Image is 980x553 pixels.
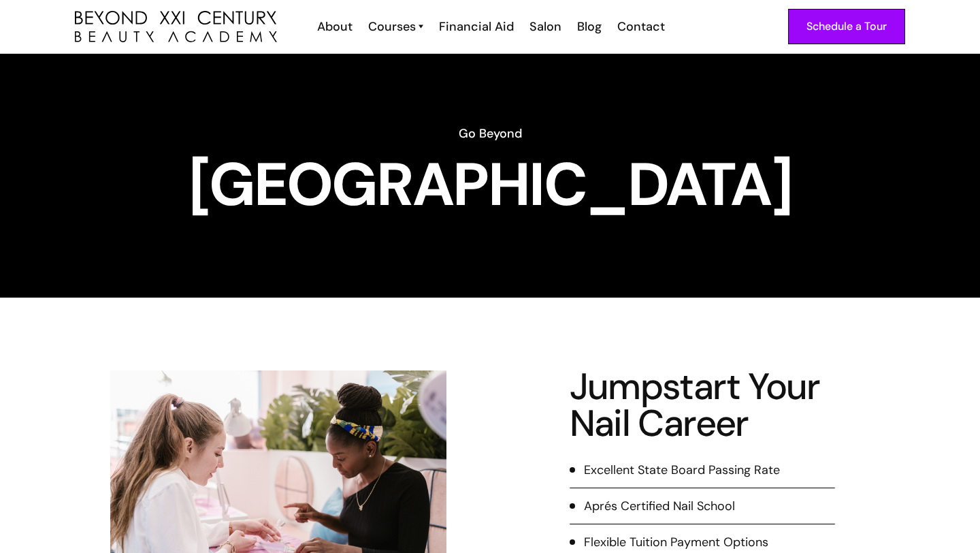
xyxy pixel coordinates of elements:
a: Schedule a Tour [788,9,905,44]
div: Schedule a Tour [806,18,887,35]
div: Aprés Certified Nail School [584,497,735,515]
div: Blog [577,18,602,35]
div: Contact [617,18,665,35]
a: home [75,11,277,43]
div: Salon [529,18,561,35]
div: Courses [368,18,416,35]
div: Flexible Tuition Payment Options [584,533,768,551]
strong: [GEOGRAPHIC_DATA] [189,146,791,223]
div: About [317,18,353,35]
a: Contact [608,18,672,35]
a: Salon [521,18,568,35]
h2: Jumpstart Your Nail Career [570,368,835,442]
a: Financial Aid [430,18,521,35]
a: About [308,18,359,35]
div: Excellent State Board Passing Rate [584,461,780,479]
a: Blog [568,18,608,35]
img: beyond 21st century beauty academy logo [75,11,277,43]
h6: Go Beyond [75,125,905,142]
div: Financial Aid [439,18,514,35]
a: Courses [368,18,423,35]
